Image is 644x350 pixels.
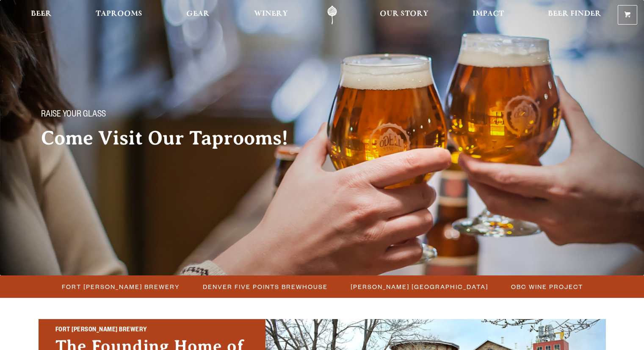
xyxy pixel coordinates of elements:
a: Taprooms [90,6,148,25]
a: Beer Finder [542,6,607,25]
span: OBC Wine Project [511,281,583,293]
span: Raise your glass [41,110,106,121]
h2: Come Visit Our Taprooms! [41,128,305,149]
a: OBC Wine Project [506,281,587,293]
a: [PERSON_NAME] [GEOGRAPHIC_DATA] [345,281,492,293]
a: Denver Five Points Brewhouse [198,281,332,293]
a: Odell Home [316,6,348,25]
a: Beer [25,6,57,25]
a: Gear [181,6,215,25]
span: Taprooms [96,11,142,17]
span: Denver Five Points Brewhouse [203,281,328,293]
span: [PERSON_NAME] [GEOGRAPHIC_DATA] [351,281,488,293]
span: Our Story [380,11,428,17]
span: Beer Finder [548,11,601,17]
a: Impact [467,6,509,25]
span: Winery [254,11,288,17]
a: Winery [249,6,293,25]
span: Gear [186,11,210,17]
a: Fort [PERSON_NAME] Brewery [57,281,184,293]
span: Fort [PERSON_NAME] Brewery [62,281,180,293]
span: Impact [473,11,504,17]
span: Beer [31,11,52,17]
a: Our Story [374,6,434,25]
h2: Fort [PERSON_NAME] Brewery [55,325,249,336]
